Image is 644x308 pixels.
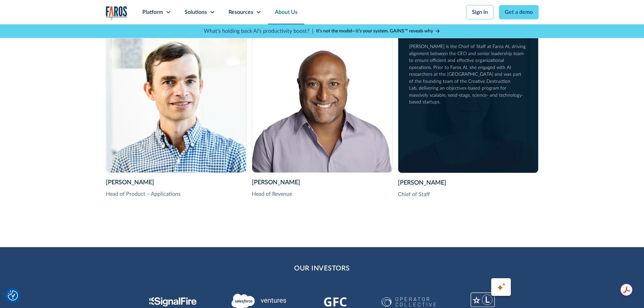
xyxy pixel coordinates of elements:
div: Solutions [185,8,207,16]
div: [PERSON_NAME] [252,178,392,187]
img: Revisit consent button [8,290,18,301]
a: Get a demo [499,5,539,19]
h2: Our Investors [294,263,350,274]
a: home [106,6,127,20]
div: [PERSON_NAME] is the Chief of Staff at Faros AI, driving alignment between the CEO and senior lea... [409,43,527,106]
div: Toggle inspiration questions [496,282,506,292]
button: Cookie Settings [8,290,18,301]
div: Resources [229,8,253,16]
a: Sign in [466,5,494,19]
img: Logo of the analytics and reporting company Faros. [106,6,127,20]
div: Head of Product – Applications [106,190,246,198]
a: It’s not the model—it’s your system. GAINS™ reveals why [316,28,440,35]
div: Head of Revenue [252,190,392,198]
img: Operator's Collective Logo [381,297,436,307]
div: Chief of Staff [398,190,539,198]
div: [PERSON_NAME] [106,178,246,187]
strong: It’s not the model—it’s your system. GAINS™ reveals why [316,29,433,33]
p: What's holding back AI's productivity boost? | [204,27,313,35]
div: [PERSON_NAME] [398,179,539,188]
img: Signal Fire Logo [149,297,197,307]
div: Platform [142,8,163,16]
img: GFC logo [324,297,347,307]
